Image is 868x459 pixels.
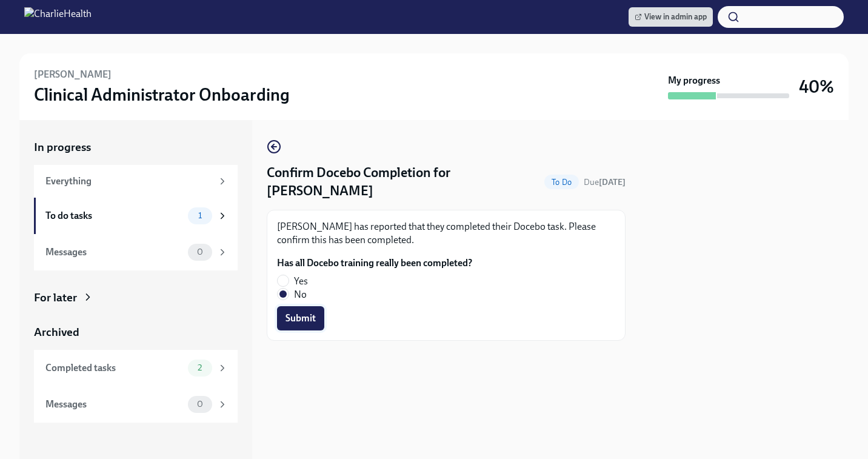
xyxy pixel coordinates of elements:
span: To Do [544,178,579,187]
h3: Clinical Administrator Onboarding [34,84,290,106]
div: Messages [45,398,183,411]
span: 2 [190,363,209,372]
span: No [294,288,307,301]
div: Messages [45,246,183,259]
span: Submit [285,312,316,324]
strong: [DATE] [599,177,626,187]
a: Completed tasks2 [34,350,238,386]
img: CharlieHealth [24,7,92,27]
a: To do tasks1 [34,198,238,234]
span: August 21st, 2025 10:00 [584,176,626,188]
a: Everything [34,165,238,198]
span: 0 [190,247,210,256]
div: For later [34,290,77,306]
a: Archived [34,324,238,340]
h4: Confirm Docebo Completion for [PERSON_NAME] [267,164,539,200]
span: 1 [191,211,209,220]
h3: 40% [799,76,834,98]
div: Everything [45,175,212,188]
label: Has all Docebo training really been completed? [277,256,472,270]
h6: [PERSON_NAME] [34,68,112,81]
p: [PERSON_NAME] has reported that they completed their Docebo task. Please confirm this has been co... [277,220,615,247]
a: In progress [34,139,238,155]
span: 0 [190,400,210,409]
a: Messages0 [34,386,238,423]
strong: My progress [668,74,720,87]
span: Due [584,177,626,187]
button: Submit [277,306,324,330]
a: For later [34,290,238,306]
span: View in admin app [635,11,707,23]
a: Messages0 [34,234,238,270]
div: Completed tasks [45,361,183,375]
div: To do tasks [45,209,183,223]
a: View in admin app [629,7,713,27]
span: Yes [294,275,308,288]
